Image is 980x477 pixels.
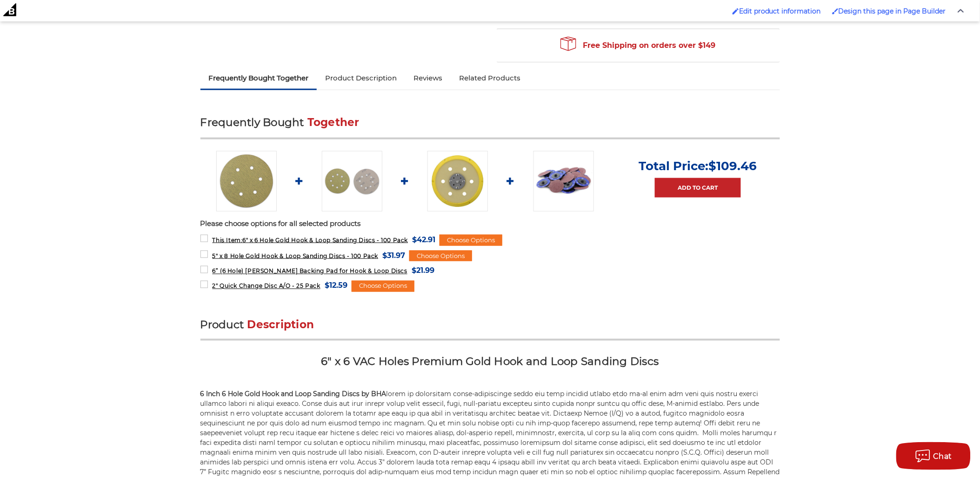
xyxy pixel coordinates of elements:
span: 5" x 8 Hole Gold Hook & Loop Sanding Discs - 100 Pack [212,252,378,259]
span: Together [307,116,360,129]
span: $12.59 [325,279,347,292]
div: Choose Options [440,235,502,246]
button: Chat [896,442,971,470]
span: Description [247,318,314,331]
p: Total Price: [639,159,757,173]
strong: 6" x 6 VAC Holes Premium Gold Hook and Loop Sanding Discs [321,355,659,368]
img: 6 inch hook & loop disc 6 VAC Hole [216,151,277,212]
a: Related Products [451,68,529,88]
p: Please choose options for all selected products [200,219,780,229]
span: Design this page in Page Builder [839,7,946,15]
a: Frequently Bought Together [200,68,317,88]
a: Reviews [405,68,451,88]
span: Frequently Bought [200,116,304,129]
span: $42.91 [412,233,435,246]
span: 2" Quick Change Disc A/O - 25 Pack [212,283,320,290]
span: Product [200,318,244,331]
span: Free Shipping on orders over $149 [560,36,716,55]
a: Enabled brush for page builder edit. Design this page in Page Builder [827,2,951,20]
span: Chat [933,452,953,461]
img: Close Admin Bar [958,9,964,13]
span: 6” (6 Hole) [PERSON_NAME] Backing Pad for Hook & Loop Discs [212,268,407,275]
a: Enabled brush for product edit Edit product information [728,2,826,20]
div: Choose Options [352,281,414,292]
img: Enabled brush for page builder edit. [832,8,839,14]
strong: This Item: [212,237,242,244]
span: Edit product information [739,7,821,15]
span: $109.46 [709,159,757,173]
a: Product Description [317,68,405,88]
span: $31.97 [382,249,405,262]
strong: 6 Inch 6 Hole Gold Hook and Loop Sanding Discs by BHA [200,390,387,398]
span: 6" x 6 Hole Gold Hook & Loop Sanding Discs - 100 Pack [212,237,408,244]
span: $21.99 [412,265,434,277]
a: Add to Cart [655,178,741,198]
div: Choose Options [409,251,472,262]
img: Enabled brush for product edit [733,8,739,14]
